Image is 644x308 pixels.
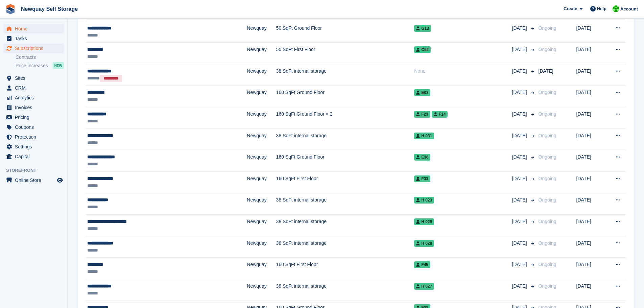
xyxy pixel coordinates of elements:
[414,68,512,75] div: None
[576,107,605,129] td: [DATE]
[414,175,430,182] span: F33
[276,21,414,43] td: 50 SqFt Ground Floor
[3,113,64,122] a: menu
[15,152,55,161] span: Capital
[3,93,64,102] a: menu
[3,44,64,53] a: menu
[16,63,48,69] span: Price increases
[512,68,528,75] span: [DATE]
[5,4,16,14] img: stora-icon-8386f47178a22dfd0bd8f6a31ec36ba5ce8667c1dd55bd0f319d3a0aa187defe.svg
[414,89,430,96] span: E03
[414,283,434,290] span: H 027
[15,93,55,102] span: Analytics
[247,150,276,172] td: Newquay
[432,111,448,118] span: F14
[15,44,55,53] span: Subscriptions
[16,54,64,61] a: Contracts
[414,154,430,161] span: E36
[3,122,64,132] a: menu
[512,46,528,53] span: [DATE]
[3,83,64,93] a: menu
[15,24,55,33] span: Home
[15,103,55,112] span: Invoices
[564,5,577,12] span: Create
[6,167,67,174] span: Storefront
[247,86,276,107] td: Newquay
[512,111,528,118] span: [DATE]
[620,6,638,13] span: Account
[3,73,64,83] a: menu
[247,172,276,193] td: Newquay
[414,111,430,118] span: F23
[414,197,434,204] span: H 023
[18,3,80,15] a: Newquay Self Storage
[276,128,414,150] td: 38 SqFt internal storage
[15,142,55,151] span: Settings
[539,47,556,52] span: Ongoing
[539,283,556,289] span: Ongoing
[247,258,276,279] td: Newquay
[539,111,556,117] span: Ongoing
[576,128,605,150] td: [DATE]
[3,103,64,112] a: menu
[276,215,414,236] td: 38 SqFt internal storage
[3,132,64,142] a: menu
[276,107,414,129] td: 160 SqFt Ground Floor × 2
[576,21,605,43] td: [DATE]
[56,176,64,184] a: Preview store
[539,219,556,224] span: Ongoing
[512,283,528,290] span: [DATE]
[414,133,434,139] span: H 031
[414,46,431,53] span: C52
[16,62,64,69] a: Price increases NEW
[539,90,556,95] span: Ongoing
[512,196,528,204] span: [DATE]
[276,236,414,258] td: 38 SqFt internal storage
[247,128,276,150] td: Newquay
[247,43,276,64] td: Newquay
[15,132,55,142] span: Protection
[576,258,605,279] td: [DATE]
[247,193,276,215] td: Newquay
[576,86,605,107] td: [DATE]
[276,172,414,193] td: 160 SqFt First Floor
[15,122,55,132] span: Coupons
[576,279,605,301] td: [DATE]
[539,68,553,74] span: [DATE]
[3,152,64,161] a: menu
[15,34,55,43] span: Tasks
[512,261,528,268] span: [DATE]
[539,25,556,31] span: Ongoing
[3,142,64,151] a: menu
[414,261,430,268] span: F45
[247,279,276,301] td: Newquay
[576,236,605,258] td: [DATE]
[597,5,606,12] span: Help
[576,193,605,215] td: [DATE]
[512,132,528,139] span: [DATE]
[512,218,528,225] span: [DATE]
[576,172,605,193] td: [DATE]
[576,215,605,236] td: [DATE]
[276,64,414,86] td: 38 SqFt internal storage
[3,34,64,43] a: menu
[15,83,55,93] span: CRM
[414,25,431,32] span: G13
[576,43,605,64] td: [DATE]
[414,218,434,225] span: H 029
[15,175,55,185] span: Online Store
[247,21,276,43] td: Newquay
[15,113,55,122] span: Pricing
[539,240,556,246] span: Ongoing
[276,193,414,215] td: 38 SqFt internal storage
[539,197,556,203] span: Ongoing
[276,86,414,107] td: 160 SqFt Ground Floor
[539,262,556,267] span: Ongoing
[539,133,556,138] span: Ongoing
[247,107,276,129] td: Newquay
[3,24,64,33] a: menu
[512,175,528,182] span: [DATE]
[276,43,414,64] td: 50 SqFt First Floor
[247,64,276,86] td: Newquay
[414,240,434,247] span: H 028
